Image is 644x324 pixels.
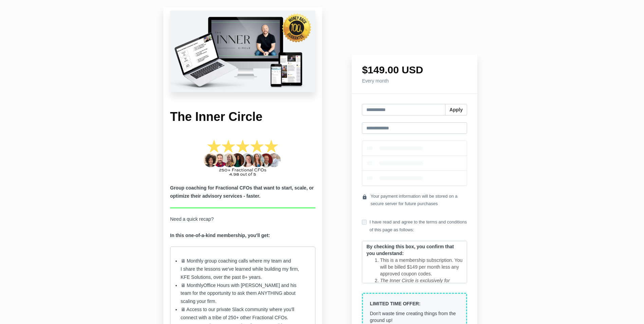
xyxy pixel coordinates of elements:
[362,193,367,202] i: lock
[181,257,305,282] li: 🖥 Monthly group coaching calls where my team and I share the lessons we've learned while building...
[201,139,284,177] img: 255aca1-b627-60d4-603f-455d825e316_275_CFO_Academy_Graduates-2.png
[380,257,463,277] li: This is a membership subscription. You will be billed $149 per month less any approved coupon codes.
[445,104,467,115] button: Apply
[370,310,459,324] p: Don't waste time creating things from the ground up!
[370,193,467,208] span: Your payment information will be stored on a secure server for future purchases
[170,233,270,238] strong: In this one-of-a-kind membership, you'll get:
[170,11,315,92] img: 316dde-5878-b8a3-b08e-66eed48a68_Untitled_design-12.png
[170,109,315,125] h1: The Inner Circle
[370,301,420,306] strong: LIMITED TIME OFFER:
[181,306,305,322] li: 🖥 Access to our private Slack community where you'll connect with a tribe of 250+ other Fractiona...
[362,218,467,233] label: I have read and agree to the terms and conditions of this page as follows:
[366,244,454,256] strong: By checking this box, you confirm that you understand:
[181,283,203,288] span: 🖥 Monthly
[181,282,305,306] li: Office Hours with [PERSON_NAME] and his team
[170,185,314,199] b: Group coaching for Fractional CFOs that want to start, scale, or optimize their advisory services...
[362,65,467,75] h1: $149.00 USD
[362,220,367,224] input: I have read and agree to the terms and conditions of this page as follows:
[170,215,315,240] p: Need a quick recap?
[362,78,467,83] h4: Every month
[181,290,296,304] span: for the opportunity to ask them ANYTHING about scaling your firm.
